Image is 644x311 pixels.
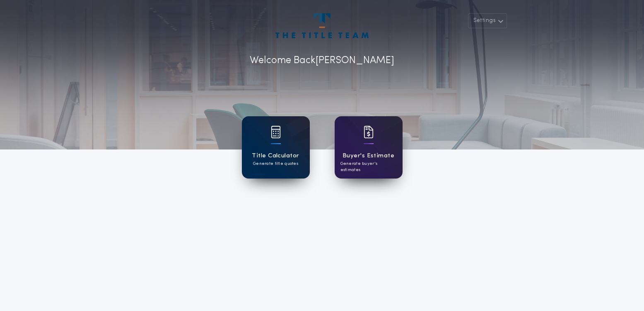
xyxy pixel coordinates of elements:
button: Settings [468,13,507,28]
img: card icon [271,126,281,138]
p: Generate buyer's estimates [340,161,397,173]
h1: Buyer's Estimate [343,151,394,161]
a: card iconTitle CalculatorGenerate title quotes [242,116,310,179]
a: card iconBuyer's EstimateGenerate buyer's estimates [335,116,403,179]
img: account-logo [275,13,368,38]
h1: Title Calculator [252,151,299,161]
p: Generate title quotes [253,161,298,167]
img: card icon [364,126,374,138]
p: Welcome Back [PERSON_NAME] [250,53,394,68]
